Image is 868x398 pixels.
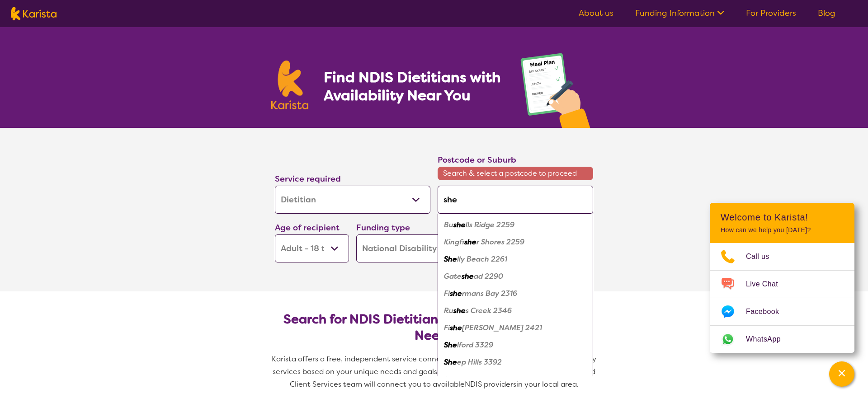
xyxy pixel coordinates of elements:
span: providers [484,379,516,389]
div: Shelford 3329 [442,337,589,354]
em: she [450,323,462,332]
em: s Creek 2346 [466,306,512,315]
span: in your local area. [516,379,579,389]
span: Facebook [746,305,790,318]
a: About us [579,8,613,19]
em: Ru [444,306,453,315]
label: Service required [275,173,341,184]
em: ep Hills 3392 [457,357,502,367]
div: Rushes Creek 2346 [442,302,589,319]
div: Bushells Ridge 2259 [442,216,589,234]
div: Shelbourne 3515 [442,371,589,388]
em: ad 2290 [474,272,503,281]
div: Sheep Hills 3392 [442,354,589,371]
label: Funding type [356,222,410,233]
em: lford 3329 [457,340,493,350]
em: lbourne 3515 [457,375,502,384]
em: [PERSON_NAME] 2421 [462,323,542,332]
em: she [453,306,466,315]
em: She [444,340,457,350]
img: Karista logo [11,7,57,20]
h2: Welcome to Karista! [721,212,844,223]
em: Fi [444,289,450,298]
div: Fishers Hill 2421 [442,319,589,337]
span: WhatsApp [746,332,792,346]
em: she [450,289,462,298]
span: NDIS [465,379,482,389]
em: She [444,375,457,384]
em: She [444,357,457,367]
em: rmans Bay 2316 [462,289,517,298]
em: she [453,220,466,229]
label: Postcode or Suburb [438,155,516,165]
a: Funding Information [635,8,724,19]
em: She [444,254,457,264]
em: she [462,272,474,281]
a: For Providers [746,8,796,19]
label: Age of recipient [275,222,340,233]
em: lls Ridge 2259 [466,220,514,229]
img: Karista logo [271,61,308,109]
em: Gate [444,272,462,281]
button: Channel Menu [829,361,854,387]
em: Fi [444,323,450,332]
div: Kingfisher Shores 2259 [442,234,589,251]
a: Blog [818,8,835,19]
span: Live Chat [746,277,789,291]
h2: Search for NDIS Dietitians by Location & Specific Needs [282,311,586,344]
div: Fishermans Bay 2316 [442,285,589,302]
h1: Find NDIS Dietitians with Availability Near You [324,68,502,104]
div: Shelly Beach 2261 [442,251,589,268]
ul: Choose channel [710,243,854,353]
p: How can we help you [DATE]? [721,226,844,234]
em: Kingfi [444,237,464,247]
span: Karista offers a free, independent service connecting you with Dietitians and other disability se... [272,354,598,389]
em: r Shores 2259 [476,237,524,247]
em: Bu [444,220,453,229]
img: dietitian [518,49,597,128]
span: Call us [746,250,780,263]
input: Type [438,186,593,214]
div: Channel Menu [710,203,854,353]
a: Web link opens in a new tab. [710,326,854,353]
em: she [464,237,476,247]
span: Search & select a postcode to proceed [438,167,593,180]
em: lly Beach 2261 [457,254,507,264]
div: Gateshead 2290 [442,268,589,285]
